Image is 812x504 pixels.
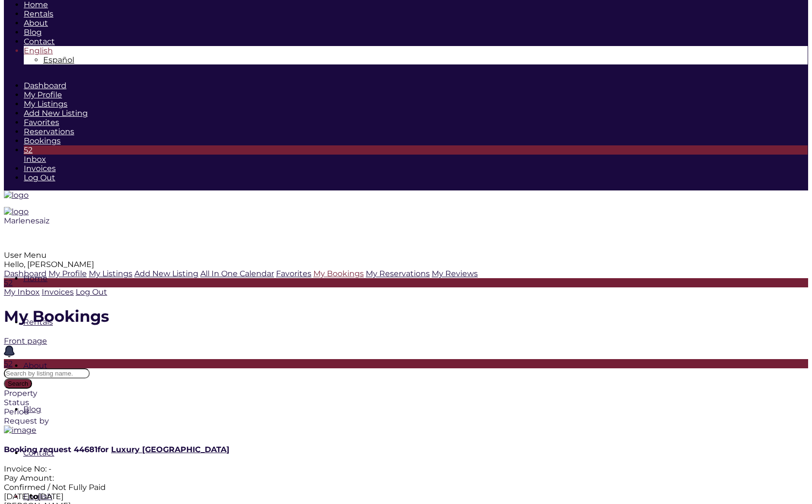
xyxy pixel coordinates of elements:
[4,278,808,297] a: 52My Inbox
[24,145,808,164] a: 52Inbox
[432,269,478,278] a: My Reviews
[366,269,430,278] a: My Reservations
[4,368,90,378] input: Search by listing name.
[4,359,808,368] div: 52
[76,287,107,297] a: Log Out
[276,269,311,278] a: Favorites
[4,407,808,416] div: Period
[4,251,808,260] div: User Menu
[24,136,61,145] a: Bookings
[30,492,38,501] strong: to
[24,145,808,155] div: 52
[4,425,36,435] img: image
[43,55,74,64] a: Switch to Español
[4,492,808,501] div: [DATE] [DATE]
[24,164,56,173] a: Invoices
[200,269,274,278] a: All In One Calendar
[4,216,49,225] span: Marlenesaiz
[24,81,66,90] a: Dashboard
[4,464,47,473] span: Invoice No:
[4,269,47,278] a: Dashboard
[4,278,808,287] div: 52
[49,269,87,278] a: My Profile
[4,307,808,326] h1: My Bookings
[42,287,74,297] a: Invoices
[24,46,53,55] span: English
[4,350,808,368] a: 52
[4,483,106,492] span: Confirmed / Not Fully Paid
[4,378,32,389] input: Search
[24,173,55,182] a: Log Out
[49,464,51,473] span: -
[23,405,41,414] a: Blog
[24,18,48,28] a: About
[4,398,808,407] div: Status
[4,336,47,346] a: Front page
[4,416,808,425] div: Request by
[4,260,808,269] div: Hello, [PERSON_NAME]
[24,9,53,18] a: Rentals
[24,37,55,46] a: Contact
[4,445,808,454] h4: Booking request 44681
[24,127,74,136] a: Reservations
[24,90,62,99] a: My Profile
[4,207,29,216] img: logo
[23,274,48,283] a: Home
[24,109,88,118] a: Add New Listing
[97,445,109,454] strong: for
[23,361,48,370] a: About
[4,389,808,398] div: Property
[43,55,74,64] span: Español
[89,269,132,278] a: My Listings
[24,99,67,109] a: My Listings
[4,190,29,200] img: logo
[134,269,198,278] a: Add New Listing
[4,473,54,483] span: Pay Amount:
[24,118,59,127] a: Favorites
[111,445,229,454] a: Luxury [GEOGRAPHIC_DATA]
[24,28,42,37] a: Blog
[24,46,53,55] a: Switch to English
[313,269,364,278] a: My Bookings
